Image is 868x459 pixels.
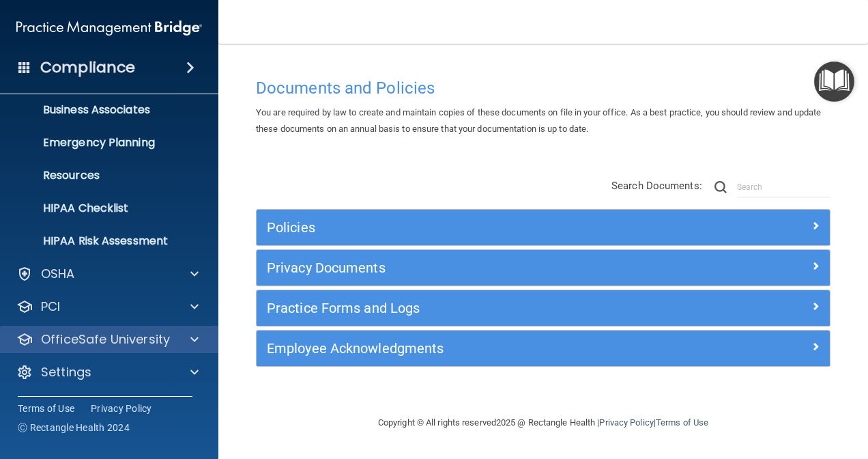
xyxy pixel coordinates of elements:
a: Practice Forms and Logs [267,297,820,319]
a: Privacy Policy [599,417,653,428]
a: Terms of Use [656,417,708,428]
p: Resources [9,169,195,182]
p: Emergency Planning [9,136,195,150]
p: Settings [41,364,91,380]
h5: Privacy Documents [267,260,676,275]
button: Open Resource Center [814,61,854,102]
a: Policies [267,217,820,238]
a: OfficeSafe University [16,331,199,348]
p: HIPAA Checklist [9,201,195,215]
img: PMB logo [16,14,202,42]
div: Copyright © All rights reserved 2025 @ Rectangle Health | | [294,401,792,445]
h5: Practice Forms and Logs [267,301,676,316]
span: Ⓒ Rectangle Health 2024 [18,421,130,434]
img: ic-search.3b580494.png [714,181,727,193]
a: Privacy Policy [91,402,152,415]
p: OSHA [41,266,75,282]
a: Terms of Use [18,402,74,415]
a: PCI [16,298,199,315]
p: Business Associates [9,103,195,117]
p: OfficeSafe University [41,331,170,348]
p: PCI [41,298,60,315]
input: Search [737,177,830,197]
h4: Compliance [40,58,135,77]
h5: Employee Acknowledgments [267,341,676,356]
a: Settings [16,364,199,380]
a: Employee Acknowledgments [267,337,820,359]
h4: Documents and Policies [256,79,830,97]
h5: Policies [267,220,676,235]
iframe: Drift Widget Chat Controller [632,362,852,417]
p: HIPAA Risk Assessment [9,234,195,248]
span: Search Documents: [611,180,702,192]
a: Privacy Documents [267,257,820,279]
a: OSHA [16,266,199,282]
span: You are required by law to create and maintain copies of these documents on file in your office. ... [256,107,822,134]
